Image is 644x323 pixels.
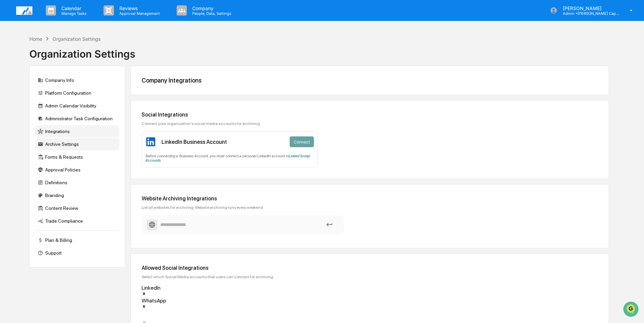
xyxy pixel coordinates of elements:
a: 🔎Data Lookup [4,95,45,107]
div: 🖐️ [7,86,12,91]
a: Powered byPylon [48,114,82,119]
span: Data Lookup [13,98,42,104]
p: [PERSON_NAME] [557,5,620,11]
p: Company [187,5,235,11]
p: How can we help? [7,14,123,25]
div: Branding [35,189,119,201]
img: LinkedIn Business Account Icon [145,136,156,147]
img: logo [16,6,32,15]
div: We're available if you need us! [23,58,85,64]
img: 1746055101610-c473b297-6a78-478c-a979-82029cc54cd1 [7,52,19,64]
div: LinkedIn Business Account [162,139,227,145]
div: Content Review [35,202,119,214]
div: Trade Compliance [35,215,119,227]
div: Support [35,247,119,259]
div: Organization Settings [29,42,135,60]
div: Start new chat [23,52,111,58]
div: Remove WhatsApp [142,304,310,310]
span: Preclearance [13,85,43,92]
div: Integrations [35,125,119,137]
div: Select which Social Media accounts that users can connect for archiving [142,274,598,279]
div: Definitions [35,176,119,189]
div: Platform Configuration [35,87,119,99]
a: 🖐️Preclearance [4,82,46,94]
div: Company Info [35,74,119,86]
span: Pylon [67,114,82,119]
div: Allowed Social Integrations [142,265,598,271]
button: Start new chat [115,54,123,62]
div: Organization Settings [53,36,100,42]
button: Connect [290,136,314,147]
input: Clear [18,31,111,38]
div: Before connecting a Business Account, you must connect a personal LinkedIn account in [145,151,314,163]
p: Approval Management [114,11,163,16]
div: Archive Settings [35,138,119,150]
div: Connect your organization's social media accounts for archiving [142,121,598,126]
div: Social Integrations [142,111,598,118]
div: 🔎 [7,98,12,104]
div: Forms & Requests [35,151,119,163]
div: Administrator Task Configuration [35,112,119,125]
a: Linked Social Accounts [145,154,310,163]
div: Remove LinkedIn [142,291,310,297]
div: Home [29,36,42,42]
p: Reviews [114,5,163,11]
a: 🗄️Attestations [46,82,86,94]
div: LinkedIn [142,285,310,291]
div: Approval Policies [35,164,119,176]
iframe: Open customer support [622,301,641,319]
div: 🗄️ [49,86,54,91]
p: Calendar [56,5,90,11]
span: Attestations [56,85,84,92]
div: List all websites for archiving. Website archiving runs every weekend [142,205,598,210]
div: WhatsApp [142,297,310,304]
p: People, Data, Settings [187,11,235,16]
div: Plan & Billing [35,234,119,246]
p: Admin • [PERSON_NAME] Capital Management [557,11,620,16]
p: Manage Tasks [56,11,90,16]
div: Website Archiving Integrations [142,195,598,202]
div: Admin Calendar Visibility [35,100,119,112]
div: Company Integrations [142,77,598,84]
